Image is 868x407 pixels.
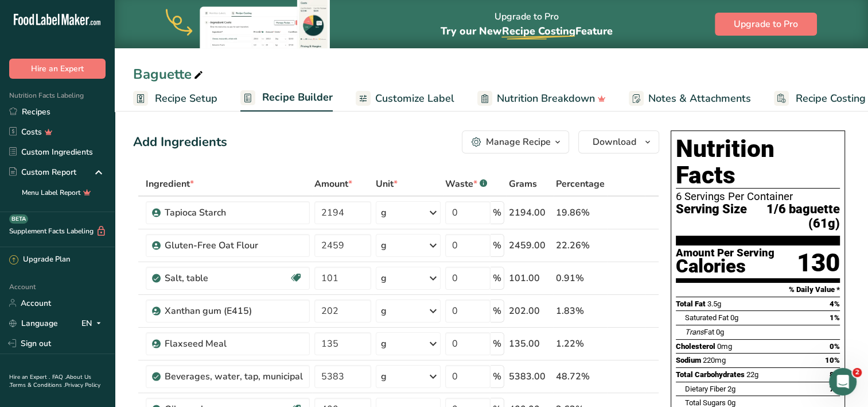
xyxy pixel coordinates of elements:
div: Upgrade to Pro [440,1,612,48]
span: 0g [727,398,735,407]
span: Notes & Attachments [648,91,751,106]
span: 0g [730,313,738,322]
span: Upgrade to Pro [734,17,798,31]
span: 22g [746,370,758,379]
div: 48.72% [556,370,605,383]
div: Upgrade Plan [9,254,70,266]
iframe: Intercom live chat [829,368,857,396]
div: 1.83% [556,304,605,318]
div: Waste [445,177,487,191]
span: 1/6 baguette (61g) [747,202,840,231]
span: Recipe Costing [501,24,575,38]
div: Calories [676,258,774,275]
span: Ingredient [146,177,194,191]
span: 0% [830,342,840,351]
div: Beverages, water, tap, municipal [165,370,303,383]
span: 2 [853,368,862,377]
div: g [381,337,387,351]
div: Gluten-Free Oat Flour [165,239,303,252]
span: Total Sugars [685,398,726,407]
div: Flaxseed Meal [165,337,303,351]
span: Customize Label [375,91,454,106]
div: Salt, table [165,271,289,285]
a: Recipe Setup [133,86,217,112]
div: 0.91% [556,271,605,285]
div: EN [81,316,106,330]
a: Language [9,313,58,333]
span: Try our New Feature [440,24,612,38]
section: % Daily Value * [676,283,840,297]
span: 220mg [703,356,726,364]
div: 101.00 [509,271,551,285]
span: 2g [727,385,735,393]
a: About Us . [9,373,91,389]
a: Nutrition Breakdown [477,86,606,112]
div: 22.26% [556,239,605,252]
button: Download [578,130,659,153]
span: Percentage [556,177,605,191]
div: g [381,271,387,285]
div: 2459.00 [509,239,551,252]
div: Custom Report [9,166,76,178]
span: Fat [685,328,714,336]
div: g [381,206,387,220]
span: Sodium [676,356,701,364]
a: Terms & Conditions . [10,381,65,389]
div: Tapioca Starch [165,206,303,220]
button: Manage Recipe [462,130,569,153]
span: Recipe Builder [262,90,333,105]
span: Amount [314,177,352,191]
div: Amount Per Serving [676,248,774,259]
a: Hire an Expert . [9,373,50,381]
a: Recipe Builder [240,85,333,112]
button: Hire an Expert [9,59,106,79]
span: 0mg [717,342,732,351]
span: Dietary Fiber [685,385,726,393]
span: Recipe Setup [155,91,217,106]
span: 4% [830,300,840,308]
div: 202.00 [509,304,551,318]
span: Serving Size [676,202,747,231]
div: Baguette [133,64,205,85]
span: Total Fat [676,300,706,308]
div: g [381,239,387,252]
div: 19.86% [556,206,605,220]
span: 10% [825,356,840,364]
span: Nutrition Breakdown [497,91,595,106]
span: Unit [376,177,398,191]
i: Trans [685,328,704,336]
a: Notes & Attachments [629,86,751,112]
div: 2194.00 [509,206,551,220]
div: 135.00 [509,337,551,351]
div: Add Ingredients [133,133,227,152]
span: Saturated Fat [685,313,729,322]
div: g [381,370,387,383]
span: 3.5g [707,300,721,308]
a: FAQ . [52,373,66,381]
div: BETA [9,214,28,224]
div: 1.22% [556,337,605,351]
div: 130 [797,248,840,278]
div: 5383.00 [509,370,551,383]
div: Manage Recipe [486,135,551,149]
a: Customize Label [356,86,454,112]
div: Xanthan gum (E415) [165,304,303,318]
div: 6 Servings Per Container [676,191,840,202]
button: Upgrade to Pro [715,13,817,36]
span: 1% [830,313,840,322]
span: Recipe Costing [796,91,866,106]
div: g [381,304,387,318]
h1: Nutrition Facts [676,136,840,189]
span: 0g [716,328,724,336]
a: Privacy Policy [65,381,100,389]
span: Total Carbohydrates [676,370,745,379]
span: Cholesterol [676,342,715,351]
span: Grams [509,177,537,191]
span: Download [593,135,636,149]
